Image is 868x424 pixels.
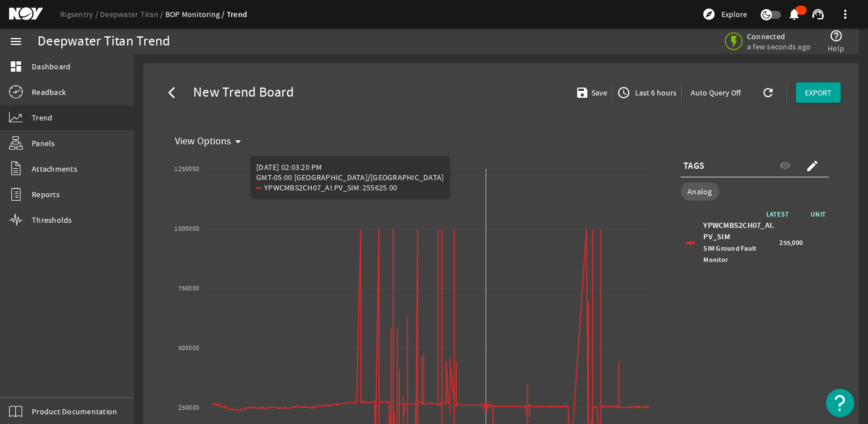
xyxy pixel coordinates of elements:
span: Connected [747,31,811,41]
span: EXPORT [805,87,832,98]
button: Open Resource Center [826,389,854,417]
mat-icon: access_time [617,86,631,99]
a: Rigsentry [60,9,100,19]
text: 500000 [178,344,200,352]
mat-icon: refresh [761,86,770,99]
span: UNIT [795,209,829,220]
span: View Options [175,136,231,147]
button: Explore [698,5,752,23]
span: Attachments [32,163,77,174]
span: Auto Query Off [691,87,741,98]
span: 255,000 [779,237,803,248]
mat-icon: explore [702,7,716,21]
span: Explore [721,9,747,20]
div: YPWCMBS2CH07_AI.PV_SIM [703,220,777,265]
span: Help [828,43,844,54]
span: Trend [32,112,52,123]
mat-icon: support_agent [811,7,825,21]
a: Trend [227,9,247,20]
button: Save [571,82,612,103]
span: Save [589,87,607,98]
span: Product Documentation [32,406,117,417]
mat-icon: menu [9,35,23,48]
mat-icon: arrow_back_ios [168,86,182,99]
text: 1250000 [174,165,199,173]
button: Auto Query Off [682,82,750,103]
a: BOP Monitoring [165,9,227,19]
span: a few seconds ago [747,41,811,52]
span: Panels [32,138,55,149]
mat-icon: help_outline [829,29,843,43]
span: Reports [32,189,60,200]
span: Analog [687,186,712,197]
button: more_vert [832,1,859,28]
mat-icon: notifications [787,7,801,21]
span: TAGS [683,160,704,172]
span: Dashboard [32,61,70,72]
a: Deepwater Titan [100,9,165,19]
button: EXPORT [796,82,841,103]
span: Readback [32,86,66,98]
mat-icon: create [806,159,819,173]
text: 750000 [178,284,200,293]
button: Last 6 hours [612,82,681,103]
span: LATEST [766,210,795,219]
mat-icon: dashboard [9,60,23,73]
span: Last 6 hours [633,87,677,98]
span: New Trend Board [189,87,294,98]
mat-icon: save [575,86,585,99]
mat-icon: arrow_drop_down [231,135,245,148]
text: 1000000 [174,225,199,233]
span: Thresholds [32,214,72,226]
button: View Options [170,131,252,152]
div: Deepwater Titan Trend [37,36,170,47]
text: 250000 [178,404,200,412]
span: SIM Ground Fault Monitor [703,244,756,264]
